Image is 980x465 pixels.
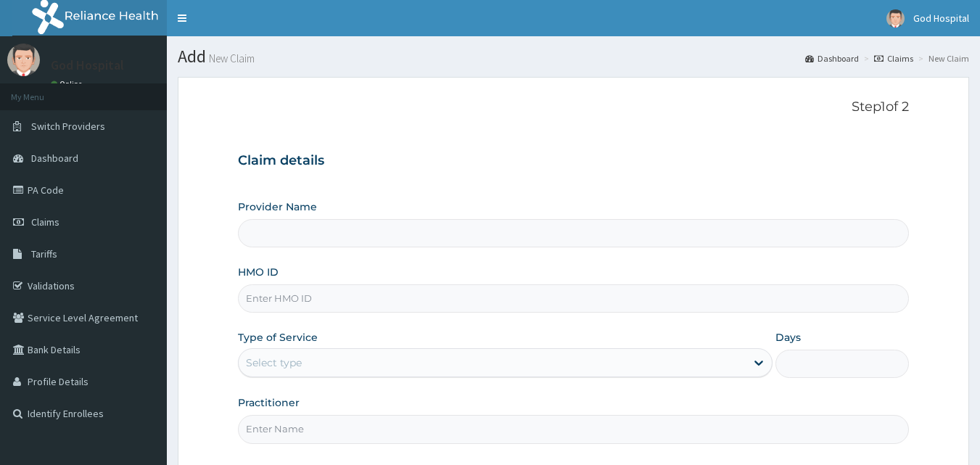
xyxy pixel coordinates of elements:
[51,59,124,72] p: God Hospital
[246,355,302,370] div: Select type
[874,52,913,65] a: Claims
[805,52,859,65] a: Dashboard
[238,330,318,345] label: Type of Service
[238,199,317,214] label: Provider Name
[31,152,78,165] span: Dashboard
[238,153,910,169] h3: Claim details
[915,52,969,65] li: New Claim
[178,47,969,66] h1: Add
[775,330,801,345] label: Days
[238,99,910,115] p: Step 1 of 2
[31,215,59,229] span: Claims
[913,12,969,25] span: God Hospital
[886,9,905,28] img: User Image
[31,120,105,133] span: Switch Providers
[238,395,300,410] label: Practitioner
[238,284,910,313] input: Enter HMO ID
[238,265,279,279] label: HMO ID
[7,44,40,76] img: User Image
[51,79,86,89] a: Online
[31,247,57,260] span: Tariffs
[206,53,255,64] small: New Claim
[238,415,910,443] input: Enter Name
